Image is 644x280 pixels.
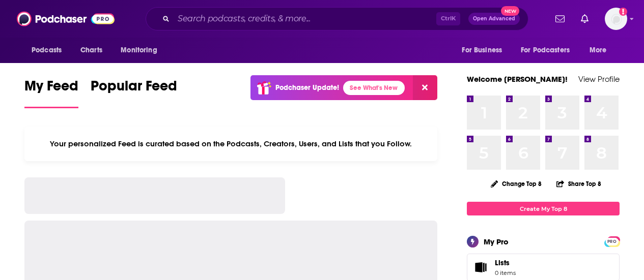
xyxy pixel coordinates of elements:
[605,8,627,30] button: Show profile menu
[556,174,602,194] button: Share Top 8
[606,238,618,245] span: PRO
[343,81,405,95] a: See What's New
[114,41,170,60] button: open menu
[605,8,627,30] span: Logged in as emilyjherman
[577,10,593,27] a: Show notifications dropdown
[80,43,102,57] span: Charts
[521,43,570,57] span: For Podcasters
[473,16,515,21] span: Open Advanced
[467,74,568,84] a: Welcome [PERSON_NAME]!
[17,9,115,28] img: Podchaser - Follow, Share and Rate Podcasts
[495,258,516,267] span: Lists
[146,7,528,30] div: Search podcasts, credits, & more...
[467,202,620,215] a: Create My Top 8
[582,41,620,60] button: open menu
[24,77,78,101] span: My Feed
[24,41,75,60] button: open menu
[578,74,620,84] a: View Profile
[468,13,520,25] button: Open AdvancedNew
[24,77,78,108] a: My Feed
[275,83,339,92] p: Podchaser Update!
[32,43,62,57] span: Podcasts
[74,41,108,60] a: Charts
[470,260,491,274] span: Lists
[495,269,516,276] span: 0 items
[455,41,515,60] button: open menu
[436,12,460,25] span: Ctrl K
[174,11,436,27] input: Search podcasts, credits, & more...
[495,258,510,267] span: Lists
[605,8,627,30] img: User Profile
[24,127,437,161] div: Your personalized Feed is curated based on the Podcasts, Creators, Users, and Lists that you Follow.
[501,6,519,16] span: New
[514,41,584,60] button: open menu
[462,43,502,57] span: For Business
[619,8,627,16] svg: Add a profile image
[485,177,548,190] button: Change Top 8
[484,237,509,246] div: My Pro
[606,237,618,245] a: PRO
[91,77,177,108] a: Popular Feed
[121,43,157,57] span: Monitoring
[551,10,569,27] a: Show notifications dropdown
[590,43,607,57] span: More
[91,77,177,101] span: Popular Feed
